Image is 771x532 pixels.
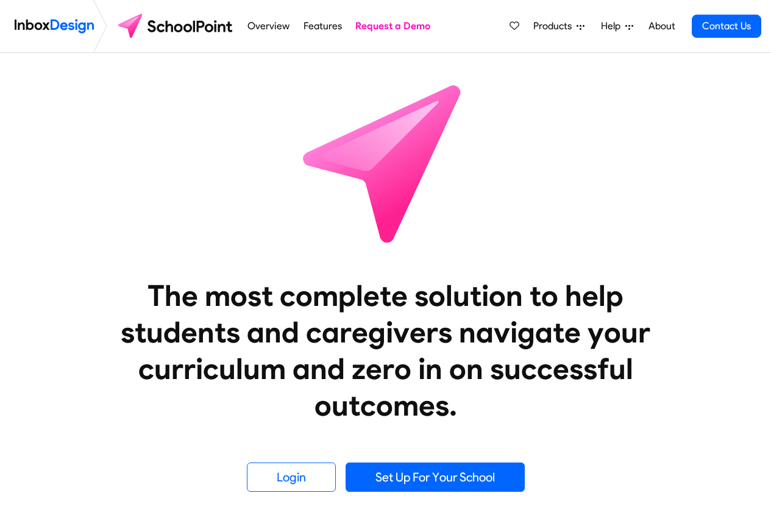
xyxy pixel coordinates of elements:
[276,53,496,272] img: icon_schoolpoint.svg
[645,14,678,38] a: About
[346,463,525,492] a: Set Up For Your School
[112,12,241,41] img: schoolpoint logo
[692,15,761,38] a: Contact Us
[247,463,336,492] a: Login
[601,19,625,34] span: Help
[352,14,434,38] a: Request a Demo
[528,14,589,38] a: Products
[300,14,345,38] a: Features
[244,14,293,38] a: Overview
[533,19,577,34] span: Products
[96,277,675,424] heading: The most complete solution to help students and caregivers navigate your curriculum and zero in o...
[596,14,638,38] a: Help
